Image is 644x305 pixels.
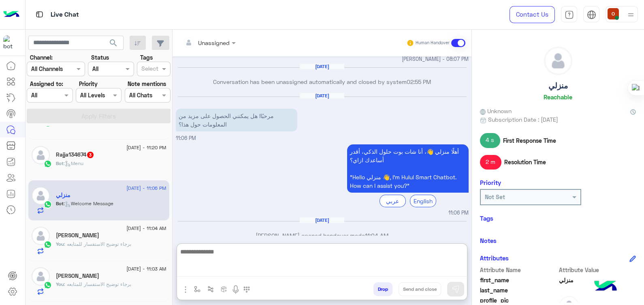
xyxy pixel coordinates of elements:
[44,160,52,168] img: WhatsApp
[204,282,218,296] button: Trigger scenario
[140,53,153,62] label: Tags
[480,133,500,148] span: 4 s
[480,286,557,294] span: last_name
[480,266,557,274] span: Attribute Name
[300,93,344,99] h6: [DATE]
[191,282,204,296] button: select flow
[56,241,64,247] span: You
[221,286,227,292] img: create order
[480,215,636,222] h6: Tags
[548,81,568,90] h5: منزلي
[32,227,50,245] img: defaultAdmin.png
[64,241,131,247] span: برجاء توضيح الاستفسار للمتابعه
[399,282,441,296] button: Send and close
[561,6,577,23] a: tab
[300,64,344,69] h6: [DATE]
[56,200,64,206] span: Bot
[544,93,572,101] h6: Reachable
[128,79,166,88] label: Note mentions
[176,109,297,131] p: 31/8/2025, 11:06 PM
[416,40,450,46] small: Human Handover
[56,151,94,158] h5: Rajja134674
[194,286,200,292] img: select flow
[126,144,166,151] span: [DATE] - 11:20 PM
[452,285,460,293] img: send message
[56,232,99,239] h5: Wahid Shah
[565,10,574,19] img: tab
[56,281,64,287] span: You
[480,254,509,262] h6: Attributes
[176,231,469,240] p: [PERSON_NAME] opened handover mode
[176,135,196,141] span: 11:06 PM
[480,179,501,186] h6: Priority
[503,136,556,145] span: First Response Time
[410,195,436,207] div: English
[480,155,501,170] span: 2 m
[402,56,469,63] span: [PERSON_NAME] - 08:07 PM
[365,232,388,239] span: 11:04 AM
[126,265,166,273] span: [DATE] - 11:03 AM
[104,36,124,53] button: search
[510,6,555,23] a: Contact Us
[109,38,118,48] span: search
[480,276,557,284] span: first_name
[480,237,497,244] h6: Notes
[126,185,166,192] span: [DATE] - 11:06 PM
[407,78,431,85] span: 02:55 PM
[32,267,50,286] img: defaultAdmin.png
[30,53,53,62] label: Channel:
[44,200,52,208] img: WhatsApp
[91,53,109,62] label: Status
[559,276,636,284] span: منزلي
[207,286,214,292] img: Trigger scenario
[626,10,636,20] img: profile
[448,209,469,217] span: 11:06 PM
[56,160,64,166] span: Bot
[218,282,231,296] button: create order
[32,146,50,164] img: defaultAdmin.png
[64,200,113,206] span: : Welcome Message
[176,77,469,86] p: Conversation has been unassigned automatically and closed by system
[347,144,469,193] p: 31/8/2025, 11:06 PM
[126,225,166,232] span: [DATE] - 11:04 AM
[300,217,344,223] h6: [DATE]
[27,109,171,123] button: Apply Filters
[181,285,190,294] img: send attachment
[44,241,52,249] img: WhatsApp
[559,266,636,274] span: Attribute Value
[504,158,546,166] span: Resolution Time
[56,192,70,199] h5: منزلي
[231,285,241,294] img: send voice note
[544,47,572,75] img: defaultAdmin.png
[608,8,619,19] img: userImage
[32,187,50,205] img: defaultAdmin.png
[140,64,158,75] div: Select
[3,35,18,50] img: 114004088273201
[56,273,99,279] h5: سعود الفهيد
[591,273,620,301] img: hulul-logo.png
[87,152,94,158] span: 3
[64,160,83,166] span: : Menu
[380,195,406,207] div: عربي
[373,282,392,296] button: Drop
[480,107,512,115] span: Unknown
[64,281,131,287] span: برجاء توضيح الاستفسار للمتابعه
[51,9,79,20] p: Live Chat
[488,115,558,124] span: Subscription Date : [DATE]
[3,6,19,23] img: Logo
[79,79,98,88] label: Priority
[34,9,45,19] img: tab
[44,281,52,289] img: WhatsApp
[587,10,596,19] img: tab
[30,79,63,88] label: Assigned to:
